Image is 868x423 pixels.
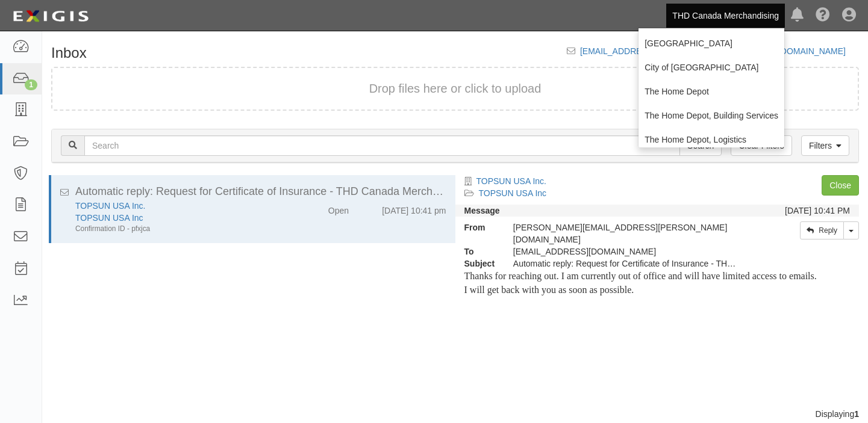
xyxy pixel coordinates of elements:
span: Thanks for reaching out. I am currently out of office and will have limited access to emails. [464,271,817,281]
div: [DATE] 10:41 pm [382,200,446,217]
div: agreement-tvrhtw@thdcanadamerchandising.complianz.com [504,245,749,258]
a: TOPSUN USA Inc. [75,201,145,211]
a: City of [GEOGRAPHIC_DATA] [639,55,784,79]
div: Automatic reply: Request for Certificate of Insurance - THD Canada Merchandising [504,258,749,270]
a: [EMAIL_ADDRESS][DOMAIN_NAME] [580,46,723,56]
a: The Home Depot, Building Services [639,103,784,128]
a: THD Canada Merchandising [666,4,785,28]
div: Open [328,200,349,217]
strong: Subject [455,258,504,270]
a: TOPSUN USA Inc. [476,176,546,186]
a: [GEOGRAPHIC_DATA] [639,31,784,55]
span: I will get back with you as soon as possible. [464,285,634,295]
input: Search [84,135,680,156]
a: TOPSUN USA Inc [479,188,547,198]
i: Help Center - Complianz [816,8,830,23]
strong: To [455,245,504,258]
a: TOPSUN USA Inc [75,213,143,223]
h1: Inbox [51,45,87,61]
a: Close [822,175,859,196]
div: Confirmation ID - pfxjca [75,224,284,234]
img: logo-5460c22ac91f19d4615b14bd174203de0afe785f0fc80cf4dbbc73dc1793850b.png [9,5,92,27]
div: 1 [25,79,37,90]
b: 1 [854,409,859,419]
a: The Home Depot [639,79,784,103]
div: [PERSON_NAME][EMAIL_ADDRESS][PERSON_NAME][DOMAIN_NAME] [504,221,749,245]
strong: Message [464,206,500,215]
a: The Home Depot, Logistics [639,128,784,152]
div: Displaying [42,408,868,420]
a: Filters [801,135,849,156]
div: [DATE] 10:41 PM [785,205,850,217]
div: Automatic reply: Request for Certificate of Insurance - THD Canada Merchandising [75,184,446,200]
a: Reply [800,221,844,239]
strong: From [455,221,504,233]
button: Drop files here or click to upload [369,80,542,97]
a: [URL][DOMAIN_NAME] [757,46,859,56]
